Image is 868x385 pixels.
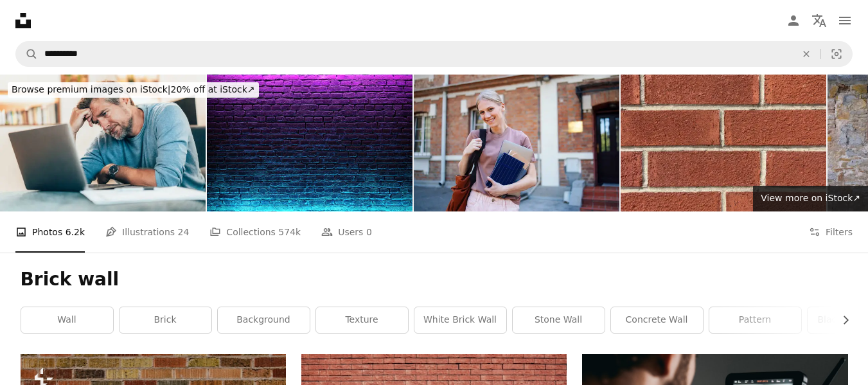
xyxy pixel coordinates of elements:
a: View more on iStock↗ [753,186,868,211]
a: Home — Unsplash [15,13,31,28]
button: Language [806,8,832,33]
form: Find visuals sitewide [15,41,853,67]
button: Search Unsplash [16,42,38,66]
a: Log in / Sign up [781,8,806,33]
img: Smiling Student Holding Books at School Entrance Outdoors [414,75,619,211]
button: Menu [832,8,858,33]
button: Clear [792,42,820,66]
span: View more on iStock ↗ [761,193,860,203]
span: 20% off at iStock ↗ [12,84,255,94]
a: wall [21,307,113,333]
img: Modern futuristic neon lights on old grunge brick wall room background. 3d rendering [207,75,412,211]
a: Illustrations 24 [105,211,189,253]
a: texture [316,307,408,333]
a: background [218,307,310,333]
a: concrete wall [611,307,703,333]
a: pattern [709,307,801,333]
button: Filters [809,211,853,253]
a: Collections 574k [209,211,301,253]
a: white brick wall [414,307,506,333]
span: 574k [278,225,301,239]
span: 24 [178,225,190,239]
span: Browse premium images on iStock | [12,84,170,94]
a: stone wall [513,307,605,333]
span: 0 [366,225,372,239]
a: brick [120,307,211,333]
a: Users 0 [321,211,372,253]
button: Visual search [821,42,852,66]
button: scroll list to the right [834,307,848,333]
h1: Brick wall [21,268,848,291]
img: Brick Wall [621,75,826,211]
